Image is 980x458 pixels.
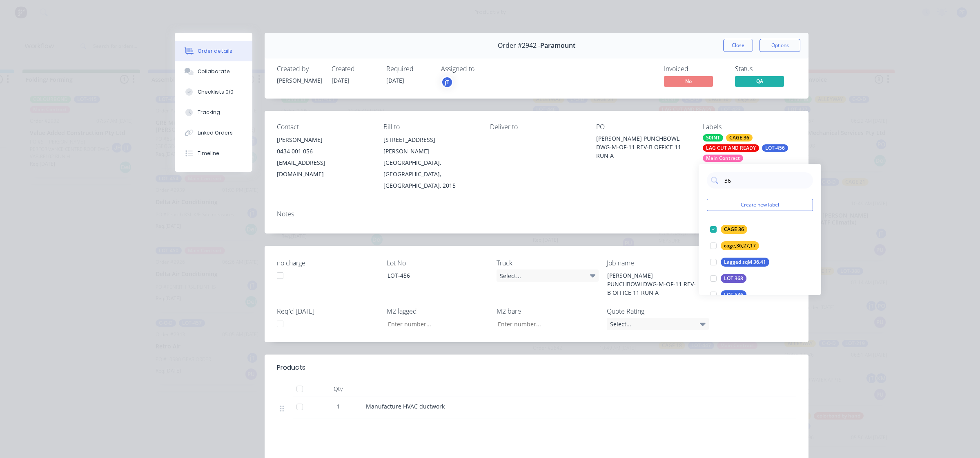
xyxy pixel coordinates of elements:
[277,134,370,146] div: [PERSON_NAME]
[607,258,709,268] label: Job name
[664,76,713,86] span: No
[596,123,690,131] div: PO
[175,102,252,123] button: Tracking
[383,123,477,131] div: Bill to
[607,306,709,316] label: Quote Rating
[277,123,370,131] div: Contact
[707,273,750,284] button: LOT 368
[277,210,796,218] div: Notes
[762,144,788,152] div: LOT-456
[596,134,690,160] div: [PERSON_NAME] PUNCHBOWL DWG-M-OF-11 REV-B OFFICE 11 RUN A
[721,274,746,283] div: LOT 368
[383,134,477,157] div: [STREET_ADDRESS][PERSON_NAME]
[490,123,584,131] div: Deliver to
[381,318,489,330] input: Enter number...
[277,134,370,180] div: [PERSON_NAME]0434 001 056[EMAIL_ADDRESS][DOMAIN_NAME]
[277,258,379,268] label: no charge
[707,256,773,268] button: Lagged sqM 36.41
[381,269,483,281] div: LOT-456
[707,199,813,211] button: Create new label
[735,76,784,88] button: QA
[703,155,743,162] div: Main Contract
[175,41,252,61] button: Order details
[721,241,759,250] div: cage,36,27,17
[198,129,233,137] div: Linked Orders
[441,76,453,88] button: jT
[277,146,370,157] div: 0434 001 056
[386,65,431,73] div: Required
[387,258,489,268] label: Lot No
[277,306,379,316] label: Req'd [DATE]
[277,157,370,180] div: [EMAIL_ADDRESS][DOMAIN_NAME]
[498,42,540,49] span: Order #2942 -
[721,258,769,267] div: Lagged sqM 36.41
[277,363,305,373] div: Products
[497,306,599,316] label: M2 bare
[198,109,220,116] div: Tracking
[707,289,750,301] button: LOT 536
[332,76,350,84] span: [DATE]
[383,134,477,191] div: [STREET_ADDRESS][PERSON_NAME][GEOGRAPHIC_DATA], [GEOGRAPHIC_DATA], [GEOGRAPHIC_DATA], 2015
[759,39,800,52] button: Options
[366,402,445,410] span: Manufacture HVAC ductwork
[175,123,252,143] button: Linked Orders
[387,306,489,316] label: M2 lagged
[383,157,477,191] div: [GEOGRAPHIC_DATA], [GEOGRAPHIC_DATA], [GEOGRAPHIC_DATA], 2015
[441,65,523,73] div: Assigned to
[497,258,599,268] label: Truck
[198,88,234,96] div: Checklists 0/0
[314,381,363,397] div: Qty
[491,318,599,330] input: Enter number...
[497,269,599,282] div: Select...
[277,65,322,73] div: Created by
[175,82,252,102] button: Checklists 0/0
[277,76,322,85] div: [PERSON_NAME]
[721,290,746,299] div: LOT 536
[175,143,252,164] button: Timeline
[703,144,759,152] div: LAG CUT AND READY
[726,134,753,141] div: CAGE 36
[601,269,703,299] div: [PERSON_NAME] PUNCHBOWLDWG-M-OF-11 REV-B OFFICE 11 RUN A
[386,76,404,84] span: [DATE]
[724,172,809,189] input: Search labels
[707,240,762,251] button: cage,36,27,17
[332,65,376,73] div: Created
[540,42,575,49] span: Paramount
[703,123,796,131] div: Labels
[664,65,725,73] div: Invoiced
[703,134,723,141] div: 50INT
[198,68,230,75] div: Collaborate
[723,39,753,52] button: Close
[707,224,751,235] button: CAGE 36
[198,150,219,157] div: Timeline
[735,76,784,86] span: QA
[721,225,747,234] div: CAGE 36
[336,402,340,411] span: 1
[175,61,252,82] button: Collaborate
[735,65,796,73] div: Status
[198,47,232,55] div: Order details
[607,318,709,330] div: Select...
